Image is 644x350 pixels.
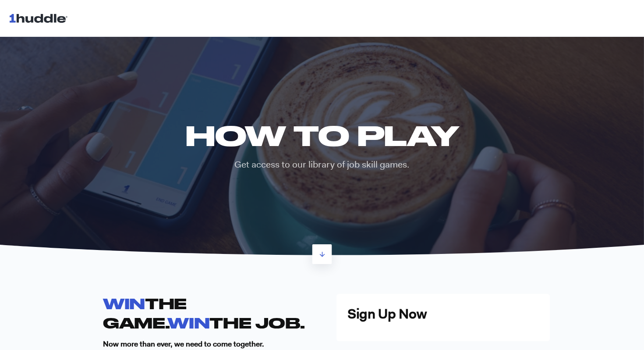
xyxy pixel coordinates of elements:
[103,295,145,312] span: WIN
[167,314,209,331] span: WIN
[9,10,71,26] img: 1huddle
[103,339,264,349] strong: Now more than ever, we need to come together.
[179,119,465,151] h1: HOW TO PLAY
[103,295,305,331] strong: THE GAME. THE JOB.
[347,305,539,323] h3: Sign Up Now
[179,158,465,171] p: Get access to our library of job skill games.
